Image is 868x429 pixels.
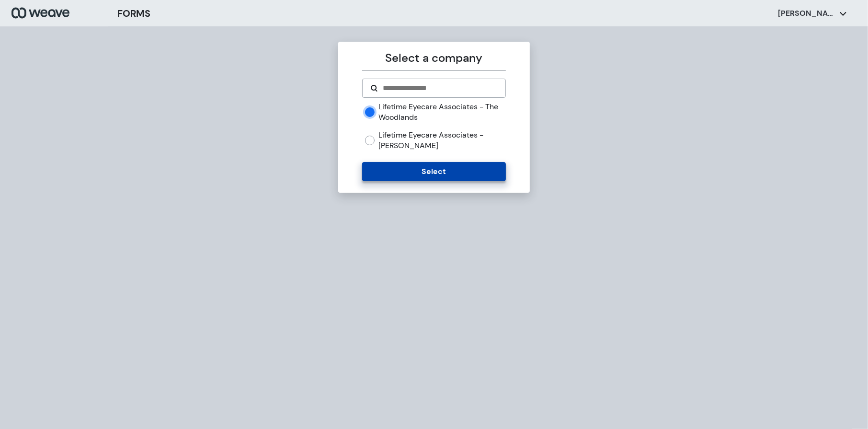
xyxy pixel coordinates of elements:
[362,49,505,67] p: Select a company
[378,102,505,122] label: Lifetime Eyecare Associates - The Woodlands
[362,162,505,181] button: Select
[378,130,505,151] label: Lifetime Eyecare Associates - [PERSON_NAME]
[382,82,497,94] input: Search
[117,6,150,21] h3: FORMS
[778,8,835,19] p: [PERSON_NAME]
